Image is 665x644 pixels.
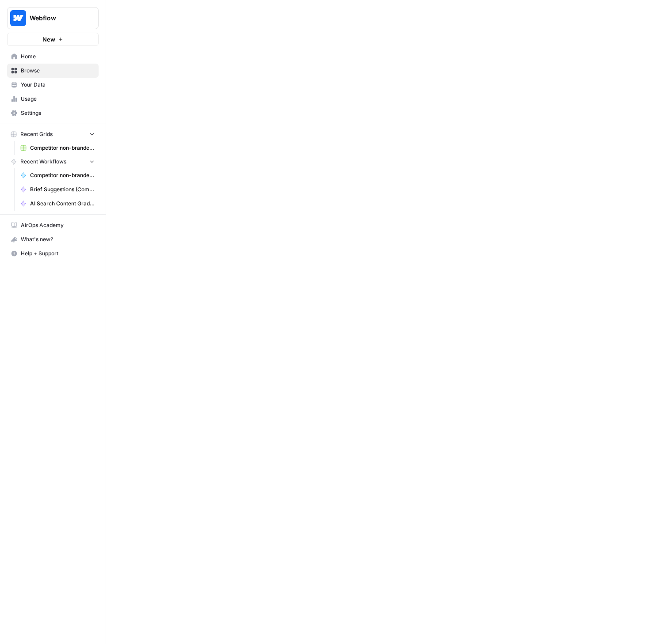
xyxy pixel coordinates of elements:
[10,10,26,26] img: Webflow Logo
[30,186,95,193] span: Brief Suggestions (Competitive Gap Analysis)
[30,171,95,179] span: Competitor non-branded SEO
[7,92,99,106] a: Usage
[16,168,99,182] a: Competitor non-branded SEO
[30,14,83,23] span: Webflow
[21,109,95,117] span: Settings
[21,250,95,258] span: Help + Support
[7,64,99,78] a: Browse
[21,95,95,103] span: Usage
[16,182,99,197] a: Brief Suggestions (Competitive Gap Analysis)
[21,53,95,61] span: Home
[8,233,98,246] div: What's new?
[16,141,99,155] a: Competitor non-branded SEO Grid
[21,221,95,229] span: AirOps Academy
[30,200,95,208] span: AI Search Content Grader
[7,7,99,29] button: Workspace: Webflow
[7,78,99,92] a: Your Data
[42,35,55,44] span: New
[7,49,99,64] a: Home
[7,128,99,141] button: Recent Grids
[21,81,95,89] span: Your Data
[7,33,99,46] button: New
[7,218,99,232] a: AirOps Academy
[16,197,99,211] a: AI Search Content Grader
[21,67,95,75] span: Browse
[7,246,99,261] button: Help + Support
[30,144,95,152] span: Competitor non-branded SEO Grid
[7,155,99,168] button: Recent Workflows
[20,130,53,138] span: Recent Grids
[7,232,99,246] button: What's new?
[20,158,66,166] span: Recent Workflows
[7,106,99,120] a: Settings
